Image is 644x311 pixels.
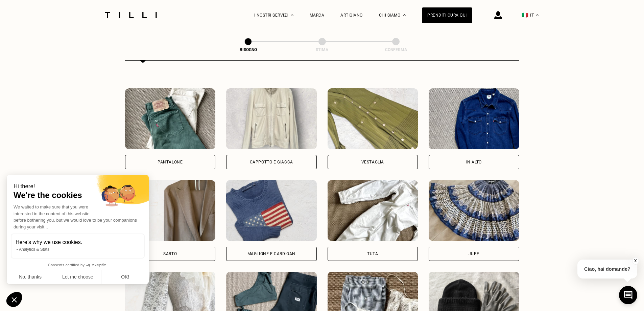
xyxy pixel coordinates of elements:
button: X [632,257,639,265]
img: Tilli retouche votre Cappotto e giacca [226,88,317,149]
img: Tilli retouche votre In alto [429,88,519,149]
div: In alto [466,160,482,164]
img: Tilli retouche votre Vestaglia [328,88,418,149]
img: Tilli retouche votre Maglione e cardigan [226,180,317,241]
img: Menu a discesa su [403,14,406,16]
div: Maglione e cardigan [247,252,295,256]
div: Bisogno [214,47,282,52]
img: Tilli retouche votre Pantalone [125,88,216,149]
div: Tuta [367,252,378,256]
img: Tilli retouche votre Sarto [125,180,216,241]
div: Sarto [163,252,177,256]
img: icona di accesso [494,11,502,19]
a: Artigiano [340,13,363,18]
div: Vestaglia [361,160,384,164]
div: Cappotto e giacca [250,160,293,164]
img: menu déroulant [536,14,539,16]
img: Menu a tendina [291,14,293,16]
img: Tilli retouche votre Tuta [328,180,418,241]
div: Conferma [362,47,430,52]
img: Logo del servizio di sartoria Tilli [102,12,159,18]
div: Pantalone [158,160,183,164]
span: 🇮🇹 [522,12,528,18]
a: Marca [310,13,325,18]
a: Prenditi cura qui [422,7,472,23]
div: Jupe [469,252,479,256]
p: Ciao, hai domande? [577,260,637,279]
img: Tilli retouche votre Jupe [429,180,519,241]
div: Stima [288,47,356,52]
